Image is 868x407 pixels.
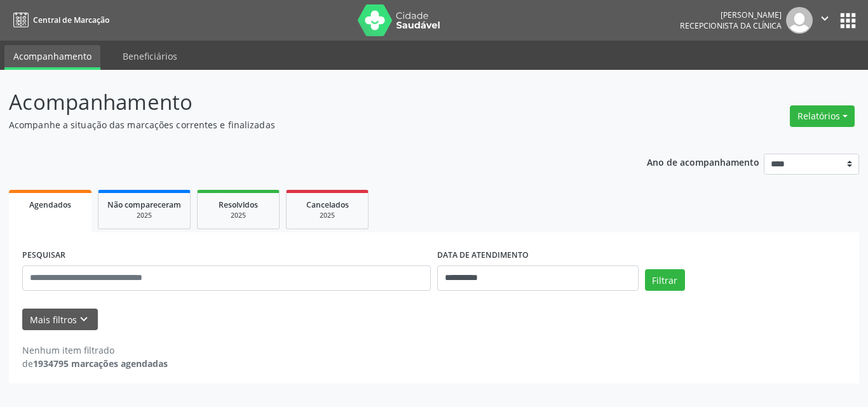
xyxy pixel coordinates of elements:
[77,312,91,326] i: keyboard_arrow_down
[837,10,859,32] button: apps
[9,86,604,118] p: Acompanhamento
[107,211,181,220] div: 2025
[207,211,270,220] div: 2025
[295,211,359,220] div: 2025
[4,45,100,70] a: Acompanhamento
[786,7,813,34] img: img
[22,357,168,370] div: de
[680,10,782,20] div: [PERSON_NAME]
[645,269,685,291] button: Filtrar
[790,105,855,127] button: Relatórios
[647,154,759,170] p: Ano de acompanhamento
[219,199,258,210] span: Resolvidos
[9,118,604,131] p: Acompanhe a situação das marcações correntes e finalizadas
[22,246,65,265] label: PESQUISAR
[22,344,168,357] div: Nenhum item filtrado
[22,309,98,331] button: Mais filtroskeyboard_arrow_down
[114,45,186,67] a: Beneficiários
[813,7,837,34] button: 
[33,15,109,25] span: Central de Marcação
[818,11,832,25] i: 
[9,10,109,30] a: Central de Marcação
[29,199,71,210] span: Agendados
[107,199,181,210] span: Não compareceram
[437,246,529,265] label: DATA DE ATENDIMENTO
[306,199,349,210] span: Cancelados
[33,357,168,370] strong: 1934795 marcações agendadas
[680,20,782,31] span: Recepcionista da clínica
